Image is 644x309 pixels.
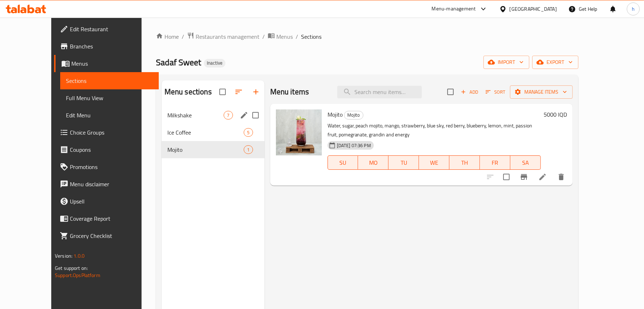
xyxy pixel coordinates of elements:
[162,104,264,161] nav: Menu sections
[499,169,514,184] span: Select to update
[449,155,480,170] button: TH
[510,5,557,13] div: [GEOGRAPHIC_DATA]
[167,145,244,154] span: Mojito
[73,251,85,261] span: 1.0.0
[204,60,225,66] span: Inactive
[70,145,153,154] span: Coupons
[489,58,524,67] span: import
[66,94,153,102] span: Full Menu View
[164,86,212,97] h2: Menu sections
[443,84,458,99] span: Select section
[331,158,356,168] span: SU
[239,110,249,121] button: edit
[480,155,510,170] button: FR
[55,271,100,280] a: Support.OpsPlatform
[452,158,477,168] span: TH
[458,86,481,98] span: Add item
[544,109,567,120] h6: 5000 IQD
[70,231,153,240] span: Grocery Checklist
[270,86,309,97] h2: Menu items
[422,158,447,168] span: WE
[54,175,159,193] a: Menu disclaimer
[483,56,529,69] button: import
[460,88,479,96] span: Add
[54,38,159,55] a: Branches
[538,58,573,67] span: export
[60,107,159,124] a: Edit Menu
[391,158,416,168] span: TU
[268,32,293,41] a: Menus
[55,251,72,261] span: Version:
[632,5,635,13] span: h
[244,128,253,137] div: items
[516,88,567,97] span: Manage items
[187,32,259,41] a: Restaurants management
[54,210,159,227] a: Coverage Report
[432,5,476,13] div: Menu-management
[54,20,159,38] a: Edit Restaurant
[70,42,153,51] span: Branches
[70,128,153,137] span: Choice Groups
[54,158,159,175] a: Promotions
[247,83,264,100] button: Add section
[71,59,153,68] span: Menus
[388,155,419,170] button: TU
[510,155,541,170] button: SA
[70,214,153,223] span: Coverage Report
[553,168,570,186] button: delete
[344,111,363,120] div: Mojito
[337,86,422,98] input: search
[296,32,298,41] li: /
[276,32,293,41] span: Menus
[486,88,505,96] span: Sort
[162,107,264,124] div: Milkshake7edit
[244,129,252,136] span: 5
[481,86,510,98] span: Sort items
[54,124,159,141] a: Choice Groups
[66,76,153,85] span: Sections
[244,145,253,154] div: items
[204,59,225,67] div: Inactive
[244,146,252,153] span: 1
[162,141,264,158] div: Mojito1
[167,111,224,120] span: Milkshake
[224,112,232,119] span: 7
[162,124,264,141] div: Ice Coffee5
[484,86,507,98] button: Sort
[328,155,358,170] button: SU
[70,197,153,206] span: Upsell
[458,86,481,98] button: Add
[156,32,578,41] nav: breadcrumb
[70,180,153,188] span: Menu disclaimer
[70,25,153,33] span: Edit Restaurant
[513,158,538,168] span: SA
[60,89,159,107] a: Full Menu View
[54,227,159,244] a: Grocery Checklist
[196,32,259,41] span: Restaurants management
[224,111,233,120] div: items
[182,32,184,41] li: /
[515,168,533,186] button: Branch-specific-item
[54,55,159,72] a: Menus
[532,56,578,69] button: export
[358,155,388,170] button: MO
[55,263,88,273] span: Get support on:
[54,141,159,158] a: Coupons
[66,111,153,120] span: Edit Menu
[301,32,321,41] span: Sections
[60,72,159,89] a: Sections
[538,173,547,181] a: Edit menu item
[276,109,322,155] img: Mojito
[54,193,159,210] a: Upsell
[344,111,363,119] span: Mojito
[167,128,244,137] span: Ice Coffee
[156,32,179,41] a: Home
[328,121,541,139] p: Water, sugar, peach mojito, mango, strawberry, blue sky, red berry, blueberry, lemon, mint, passi...
[230,83,247,100] span: Sort sections
[215,84,230,99] span: Select all sections
[419,155,449,170] button: WE
[328,109,343,120] span: Mojito
[483,158,507,168] span: FR
[70,163,153,171] span: Promotions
